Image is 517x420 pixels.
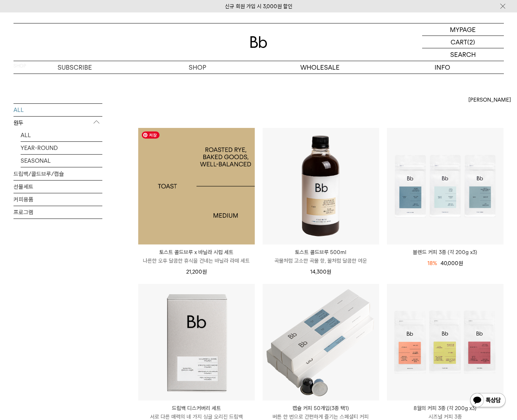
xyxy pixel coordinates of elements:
[263,248,379,265] a: 토스트 콜드브루 500ml 곡물처럼 고소한 곡물 향, 꿀처럼 달콤한 여운
[250,36,267,48] img: 로고
[142,131,160,139] span: 저장
[450,48,476,61] p: SEARCH
[469,392,506,409] img: 카카오톡 채널 1:1 채팅 버튼
[451,36,467,48] p: CART
[387,128,503,244] img: 블렌드 커피 3종 (각 200g x3)
[422,23,504,36] a: MYPAGE
[136,61,259,74] a: SHOP
[263,284,379,400] img: 캡슐 커피 50개입(3종 택1)
[259,61,381,74] p: WHOLESALE
[225,3,292,10] a: 신규 회원 가입 시 3,000원 할인
[381,61,504,74] p: INFO
[14,180,102,193] a: 선물세트
[138,404,255,413] p: 드립백 디스커버리 세트
[14,103,102,116] a: ALL
[202,269,207,275] span: 원
[458,260,463,266] span: 원
[263,404,379,413] p: 캡슐 커피 50개입(3종 택1)
[263,257,379,265] p: 곡물처럼 고소한 곡물 향, 꿀처럼 달콤한 여운
[138,248,255,257] p: 토스트 콜드브루 x 바닐라 시럽 세트
[427,259,437,268] div: 18%
[387,404,503,413] p: 8월의 커피 3종 (각 200g x3)
[422,36,504,48] a: CART (2)
[138,128,255,244] a: 토스트 콜드브루 x 바닐라 시럽 세트
[387,248,503,257] a: 블렌드 커피 3종 (각 200g x3)
[21,154,102,167] a: SEASONAL
[138,284,255,400] img: 드립백 디스커버리 세트
[138,128,255,244] img: 1000001202_add2_013.jpg
[467,36,475,48] p: (2)
[186,269,207,275] span: 21,200
[21,129,102,141] a: ALL
[14,193,102,205] a: 커피용품
[327,269,331,275] span: 원
[263,128,379,244] img: 토스트 콜드브루 500ml
[21,141,102,154] a: YEAR-ROUND
[468,96,511,104] span: [PERSON_NAME]
[14,61,136,74] a: SUBSCRIBE
[138,257,255,265] p: 나른한 오후 달콤한 휴식을 건네는 바닐라 라떼 세트
[14,167,102,180] a: 드립백/콜드브루/캡슐
[441,260,463,266] span: 40,000
[387,284,503,400] img: 8월의 커피 3종 (각 200g x3)
[138,248,255,265] a: 토스트 콜드브루 x 바닐라 시럽 세트 나른한 오후 달콤한 휴식을 건네는 바닐라 라떼 세트
[310,269,331,275] span: 14,300
[14,116,102,129] p: 원두
[450,23,476,36] p: MYPAGE
[14,206,102,218] a: 프로그램
[263,248,379,257] p: 토스트 콜드브루 500ml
